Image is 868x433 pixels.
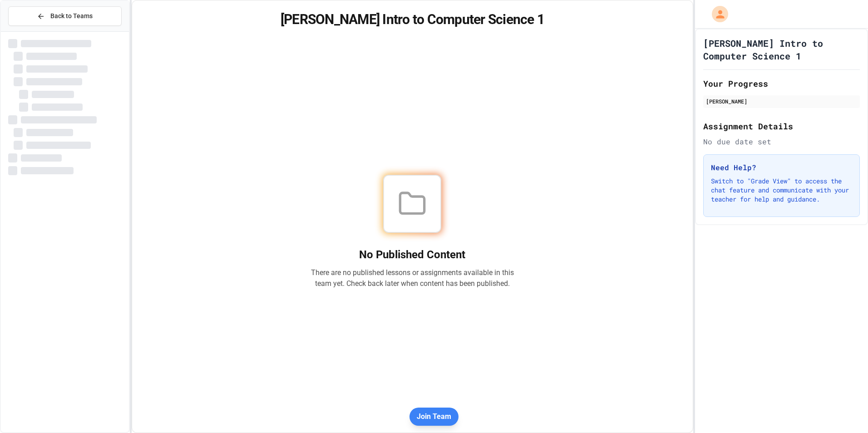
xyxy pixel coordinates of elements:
[703,120,860,133] h2: Assignment Details
[50,11,93,21] span: Back to Teams
[8,6,122,26] button: Back to Teams
[311,247,514,262] h2: No Published Content
[143,11,682,28] h1: [PERSON_NAME] Intro to Computer Science 1
[311,267,514,289] p: There are no published lessons or assignments available in this team yet. Check back later when c...
[703,77,860,90] h2: Your Progress
[706,97,857,105] div: [PERSON_NAME]
[703,37,860,62] h1: [PERSON_NAME] Intro to Computer Science 1
[703,136,860,147] div: No due date set
[711,162,852,173] h3: Need Help?
[702,4,730,25] div: My Account
[711,177,852,204] p: Switch to "Grade View" to access the chat feature and communicate with your teacher for help and ...
[409,408,459,426] button: Join Team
